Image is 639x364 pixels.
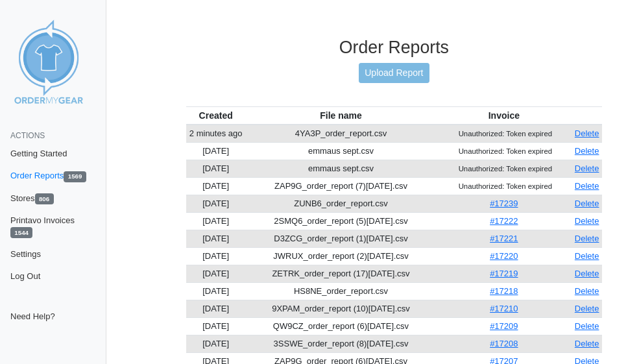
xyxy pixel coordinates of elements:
[10,227,32,238] span: 1544
[186,283,246,300] td: [DATE]
[186,107,246,125] th: Created
[490,251,518,261] a: #17220
[439,180,569,192] div: Unauthorized: Token expired
[246,283,437,300] td: HS8NE_order_report.csv
[10,131,45,140] span: Actions
[186,160,246,178] td: [DATE]
[575,339,599,348] a: Delete
[246,125,437,143] td: 4YA3P_order_report.csv
[575,234,599,243] a: Delete
[246,178,437,195] td: ZAP9G_order_report (7)[DATE].csv
[246,230,437,248] td: D3ZCG_order_report (1)[DATE].csv
[575,269,599,278] a: Delete
[575,181,599,191] a: Delete
[186,178,246,195] td: [DATE]
[490,339,518,348] a: #17208
[575,321,599,331] a: Delete
[439,145,569,157] div: Unauthorized: Token expired
[246,248,437,265] td: JWRUX_order_report (2)[DATE].csv
[575,164,599,173] a: Delete
[490,321,518,331] a: #17209
[246,335,437,353] td: 3SSWE_order_report (8)[DATE].csv
[575,304,599,313] a: Delete
[359,63,429,83] a: Upload Report
[35,193,54,204] span: 806
[490,199,518,208] a: #17239
[64,171,86,182] span: 1569
[575,251,599,261] a: Delete
[186,335,246,353] td: [DATE]
[439,128,569,140] div: Unauthorized: Token expired
[490,286,518,296] a: #17218
[436,107,572,125] th: Invoice
[186,143,246,160] td: [DATE]
[490,216,518,226] a: #17222
[246,265,437,283] td: ZETRK_order_report (17)[DATE].csv
[186,125,246,143] td: 2 minutes ago
[186,230,246,248] td: [DATE]
[186,300,246,318] td: [DATE]
[186,37,602,58] h3: Order Reports
[246,318,437,335] td: QW9CZ_order_report (6)[DATE].csv
[246,160,437,178] td: emmaus sept.csv
[246,107,437,125] th: File name
[186,213,246,230] td: [DATE]
[575,216,599,226] a: Delete
[490,234,518,243] a: #17221
[575,199,599,208] a: Delete
[246,143,437,160] td: emmaus sept.csv
[490,304,518,313] a: #17210
[246,213,437,230] td: 2SMQ6_order_report (5)[DATE].csv
[186,318,246,335] td: [DATE]
[575,146,599,156] a: Delete
[246,300,437,318] td: 9XPAM_order_report (10)[DATE].csv
[575,128,599,138] a: Delete
[575,286,599,296] a: Delete
[186,195,246,213] td: [DATE]
[490,269,518,278] a: #17219
[186,265,246,283] td: [DATE]
[439,163,569,175] div: Unauthorized: Token expired
[246,195,437,213] td: ZUNB6_order_report.csv
[186,248,246,265] td: [DATE]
